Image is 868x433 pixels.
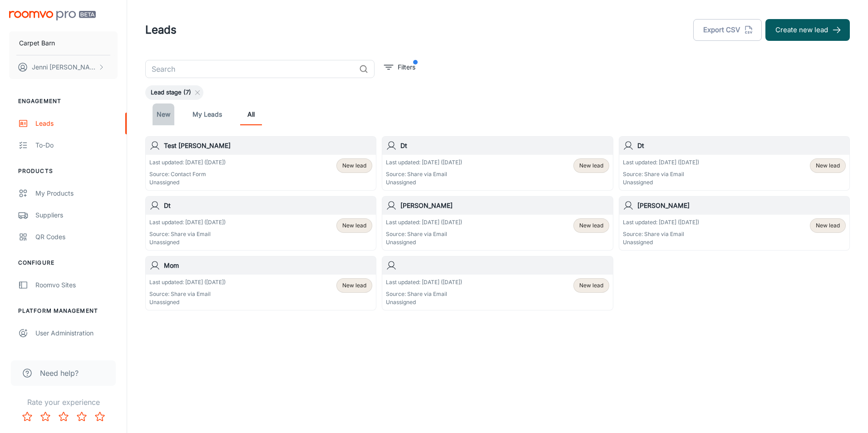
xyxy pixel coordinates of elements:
div: Lead stage (7) [145,85,203,100]
p: Source: Share via Email [386,170,462,178]
a: My Leads [192,103,222,125]
input: Search [145,60,355,78]
span: New lead [579,281,603,290]
p: Carpet Barn [19,38,55,48]
h6: Mom [164,261,372,271]
a: [PERSON_NAME]Last updated: [DATE] ([DATE])Source: Share via EmailUnassignedNew lead [382,196,613,251]
p: Unassigned [386,298,462,306]
h6: [PERSON_NAME] [400,201,609,211]
p: Source: Share via Email [149,290,226,298]
div: Leads [35,118,118,128]
a: DtLast updated: [DATE] ([DATE])Source: Share via EmailUnassignedNew lead [145,196,376,251]
span: New lead [342,281,366,290]
h6: Dt [400,141,609,151]
a: DtLast updated: [DATE] ([DATE])Source: Share via EmailUnassignedNew lead [619,136,850,191]
button: Carpet Barn [9,31,118,55]
p: Source: Contact Form [149,170,226,178]
span: Need help? [40,368,79,379]
span: New lead [579,162,603,170]
button: Jenni [PERSON_NAME] [9,55,118,79]
p: Source: Share via Email [386,230,462,238]
button: filter [382,60,418,74]
p: Jenni [PERSON_NAME] [32,62,96,72]
h6: Dt [164,201,372,211]
span: New lead [579,221,603,230]
p: Filters [398,62,415,72]
a: [PERSON_NAME]Last updated: [DATE] ([DATE])Source: Share via EmailUnassignedNew lead [619,196,850,251]
div: My Products [35,188,118,198]
span: New lead [816,221,840,230]
p: Unassigned [149,178,226,187]
p: Unassigned [623,238,699,246]
h6: Test [PERSON_NAME] [164,141,372,151]
div: To-do [35,140,118,150]
p: Unassigned [386,238,462,246]
p: Last updated: [DATE] ([DATE]) [149,218,226,226]
a: Test [PERSON_NAME]Last updated: [DATE] ([DATE])Source: Contact FormUnassignedNew lead [145,136,376,191]
p: Unassigned [386,178,462,187]
div: Roomvo Sites [35,280,118,290]
h6: Dt [637,141,846,151]
p: Source: Share via Email [623,170,699,178]
a: All [240,103,262,125]
p: Unassigned [623,178,699,187]
button: Export CSV [693,19,762,41]
a: Last updated: [DATE] ([DATE])Source: Share via EmailUnassignedNew lead [382,256,613,310]
p: Last updated: [DATE] ([DATE]) [149,278,226,286]
h6: [PERSON_NAME] [637,201,846,211]
p: Source: Share via Email [149,230,226,238]
a: MomLast updated: [DATE] ([DATE])Source: Share via EmailUnassignedNew lead [145,256,376,310]
span: New lead [342,221,366,230]
p: Source: Share via Email [386,290,462,298]
img: Roomvo PRO Beta [9,11,96,20]
p: Last updated: [DATE] ([DATE]) [623,158,699,167]
p: Unassigned [149,238,226,246]
p: Source: Share via Email [623,230,699,238]
span: New lead [342,162,366,170]
p: Last updated: [DATE] ([DATE]) [149,158,226,167]
a: DtLast updated: [DATE] ([DATE])Source: Share via EmailUnassignedNew lead [382,136,613,191]
span: Lead stage (7) [145,88,197,97]
span: New lead [816,162,840,170]
p: Unassigned [149,298,226,306]
p: Last updated: [DATE] ([DATE]) [623,218,699,226]
div: Suppliers [35,210,118,220]
p: Last updated: [DATE] ([DATE]) [386,278,462,286]
h1: Leads [145,22,177,38]
p: Last updated: [DATE] ([DATE]) [386,218,462,226]
div: QR Codes [35,232,118,242]
a: New [153,103,174,125]
div: User Administration [35,328,118,338]
p: Last updated: [DATE] ([DATE]) [386,158,462,167]
button: Create new lead [765,19,850,41]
